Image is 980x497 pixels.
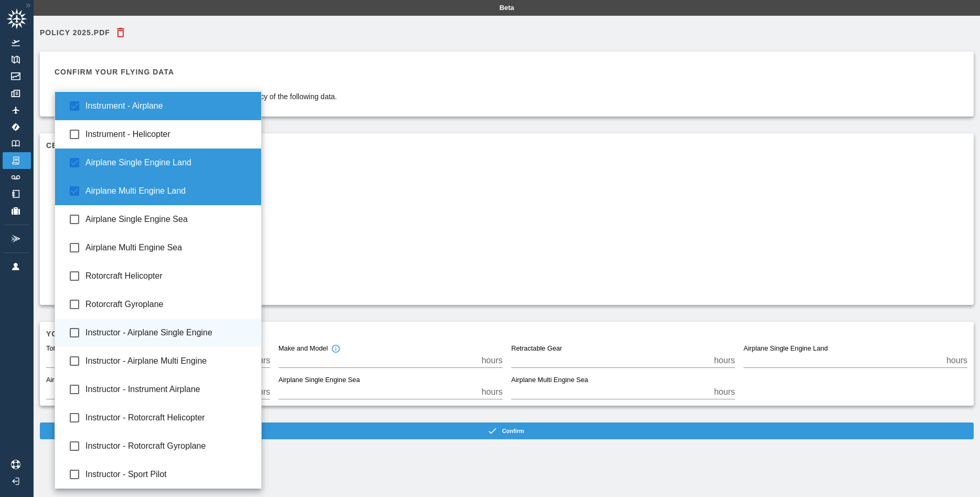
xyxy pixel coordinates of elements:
span: Instrument - Airplane [85,100,253,112]
span: Instructor - Airplane Multi Engine [85,355,253,367]
span: Instructor - Rotorcraft Gyroplane [85,440,253,452]
span: Instructor - Airplane Single Engine [85,326,253,339]
span: Instructor - Sport Pilot [85,468,253,481]
span: Rotorcraft Gyroplane [85,298,253,311]
span: Airplane Single Engine Land [85,156,253,169]
span: Airplane Single Engine Sea [85,213,253,226]
span: Instrument - Helicopter [85,128,253,141]
span: Airplane Multi Engine Sea [85,241,253,254]
span: Instructor - Instrument Airplane [85,383,253,396]
span: Instructor - Rotorcraft Helicopter [85,411,253,424]
span: Airplane Multi Engine Land [85,185,253,197]
span: Rotorcraft Helicopter [85,270,253,282]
